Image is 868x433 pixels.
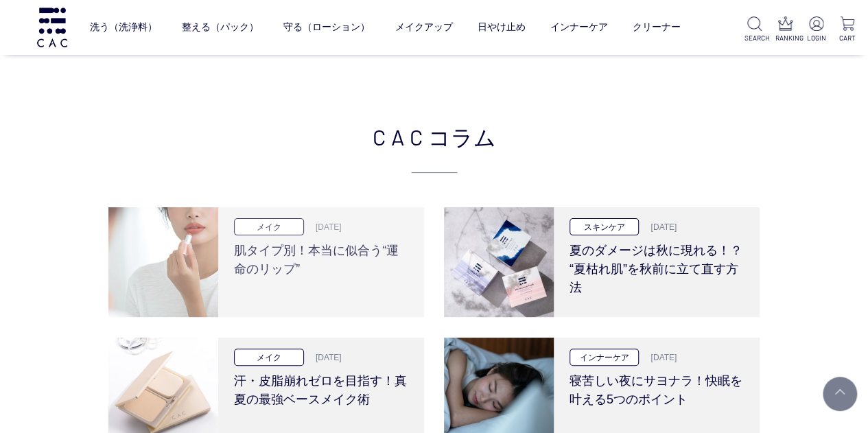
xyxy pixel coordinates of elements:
p: メイク [234,218,304,235]
a: 整える（パック） [182,10,259,45]
h3: 肌タイプ別！本当に似合う“運命のリップ” [234,235,408,279]
h3: 寝苦しい夜にサヨナラ！快眠を叶える5つのポイント [570,366,744,409]
a: 肌タイプ別！本当に似合う“運命のリップ” メイク [DATE] 肌タイプ別！本当に似合う“運命のリップ” [108,207,424,317]
img: logo [35,8,69,47]
p: メイク [234,349,304,366]
p: スキンケア [570,218,640,235]
a: 日やけ止め [477,10,525,45]
p: LOGIN [806,33,826,43]
h2: CAC [108,120,760,173]
h3: 夏のダメージは秋に現れる！？ “夏枯れ肌”を秋前に立て直す方法 [570,235,744,297]
p: SEARCH [744,33,764,43]
a: メイクアップ [395,10,452,45]
p: [DATE] [642,351,677,364]
a: 守る（ローション） [283,10,370,45]
a: RANKING [775,16,795,43]
a: インナーケア [550,10,607,45]
a: クリーナー [632,10,680,45]
p: RANKING [775,33,795,43]
span: コラム [428,120,496,153]
h3: 汗・皮脂崩れゼロを目指す！真夏の最強ベースメイク術 [234,366,408,409]
p: CART [837,33,857,43]
p: インナーケア [570,349,640,366]
a: SEARCH [744,16,764,43]
a: 夏のダメージは秋に現れる！？ “夏枯れ肌”を秋前に立て直す方法 スキンケア [DATE] 夏のダメージは秋に現れる！？ “夏枯れ肌”を秋前に立て直す方法 [444,207,760,317]
img: 夏のダメージは秋に現れる！？ “夏枯れ肌”を秋前に立て直す方法 [444,207,554,317]
p: [DATE] [307,221,342,233]
img: 肌タイプ別！本当に似合う“運命のリップ” [108,207,218,317]
a: LOGIN [806,16,826,43]
a: CART [837,16,857,43]
p: [DATE] [642,221,677,233]
a: 洗う（洗浄料） [90,10,157,45]
p: [DATE] [307,351,342,364]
